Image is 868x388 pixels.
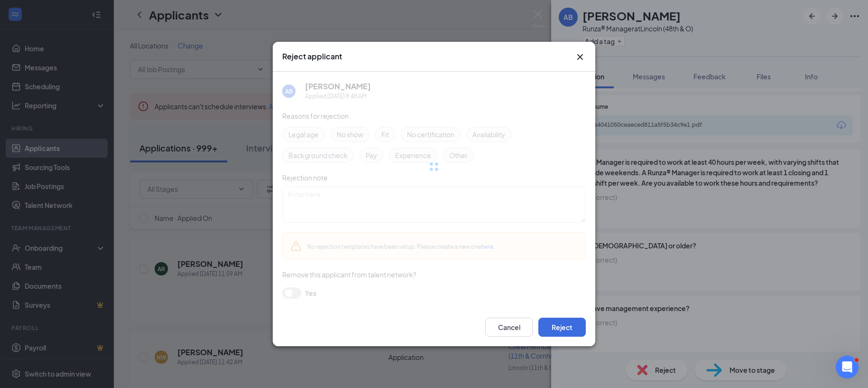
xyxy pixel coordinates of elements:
button: Close [574,51,586,63]
button: Reject [538,318,586,337]
iframe: Intercom live chat [836,356,859,379]
h3: Reject applicant [282,51,342,62]
svg: Cross [574,51,586,63]
button: Cancel [485,318,533,337]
